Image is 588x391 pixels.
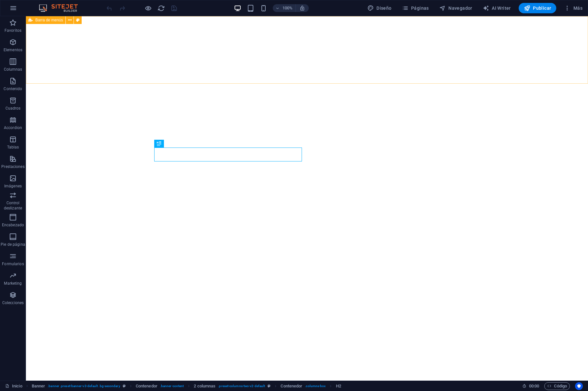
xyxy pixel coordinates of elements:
[399,3,432,13] button: Páginas
[439,5,472,11] span: Navegador
[282,4,293,12] h6: 100%
[4,281,22,286] p: Marketing
[157,5,165,12] i: Volver a cargar página
[32,382,341,390] nav: breadcrumb
[1,242,25,247] p: Pie de página
[144,4,152,12] button: Haz clic para salir del modo de previsualización y seguir editando
[544,382,570,390] button: Código
[402,5,429,11] span: Páginas
[281,382,302,390] span: Haz clic para seleccionar y doble clic para editar
[483,5,511,11] span: AI Writer
[4,67,22,72] p: Columnas
[437,3,475,13] button: Navegador
[5,28,21,33] p: Favoritos
[480,3,513,13] button: AI Writer
[564,5,582,11] span: Más
[305,382,326,390] span: . columns-box
[32,382,45,390] span: Haz clic para seleccionar y doble clic para editar
[157,4,165,12] button: reload
[273,4,296,12] button: 100%
[5,382,22,390] a: Haz clic para cancelar la selección y doble clic para abrir páginas
[4,125,22,130] p: Accordion
[299,5,305,11] i: Al redimensionar, ajustar el nivel de zoom automáticamente para ajustarse al dispositivo elegido.
[218,382,265,390] span: . preset-columns-two-v2-default
[561,3,585,13] button: Más
[365,3,394,13] button: Diseño
[35,18,63,22] span: Barra de menús
[123,384,126,388] i: Este elemento es un preajuste personalizable
[519,3,557,13] button: Publicar
[2,222,24,228] p: Encabezado
[529,382,539,390] span: 00 00
[160,382,184,390] span: . banner-content
[365,3,394,13] div: Diseño (Ctrl+Alt+Y)
[37,4,86,12] img: Editor Logo
[524,5,551,11] span: Publicar
[4,184,22,189] p: Imágenes
[1,164,24,169] p: Prestaciones
[534,384,535,388] span: :
[136,382,157,390] span: Haz clic para seleccionar y doble clic para editar
[7,145,19,150] p: Tablas
[48,382,120,390] span: . banner .preset-banner-v3-default .bg-secondary
[2,261,24,267] p: Formularios
[522,382,539,390] h6: Tiempo de la sesión
[4,86,22,91] p: Contenido
[547,382,567,390] span: Código
[2,300,24,305] p: Colecciones
[194,382,215,390] span: Haz clic para seleccionar y doble clic para editar
[4,47,22,53] p: Elementos
[6,106,21,111] p: Cuadros
[268,384,271,388] i: Este elemento es un preajuste personalizable
[367,5,392,11] span: Diseño
[575,382,583,390] button: Usercentrics
[336,382,341,390] span: Haz clic para seleccionar y doble clic para editar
